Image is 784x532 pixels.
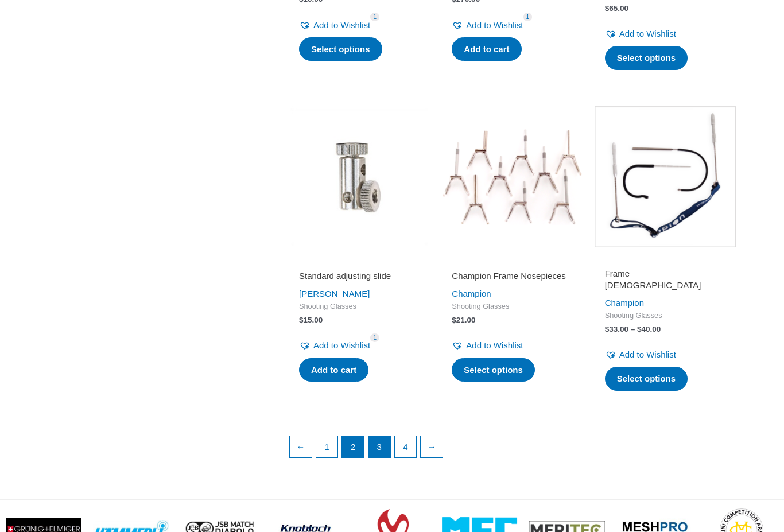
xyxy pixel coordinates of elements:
h2: Champion Frame Nosepieces [452,270,572,282]
bdi: 33.00 [605,325,628,333]
img: Champion Frame Nosepiece [441,106,583,247]
bdi: 40.00 [637,325,661,333]
a: Select options for “Champion Frame Nosepieces” [452,358,535,382]
iframe: Customer reviews powered by Trustpilot [299,254,420,268]
h2: Standard adjusting slide [299,270,420,282]
nav: Product Pagination [289,436,736,464]
span: Add to Wishlist [313,20,370,30]
span: Shooting Glasses [605,311,725,321]
a: [PERSON_NAME] [299,289,370,298]
bdi: 15.00 [299,316,323,324]
a: Add to Wishlist [452,17,523,33]
span: Add to Wishlist [466,340,523,350]
span: 1 [370,333,379,342]
a: Add to cart: “Standard adjusting slide” [299,358,368,382]
a: Add to Wishlist [299,17,370,33]
img: Standard adjusting slide [289,106,430,247]
a: Select options for “Knobloch Lensholder Set” [605,46,688,70]
a: Champion [452,289,491,298]
a: Champion [605,298,644,308]
span: Add to Wishlist [619,29,676,38]
a: Add to Wishlist [452,337,523,354]
a: Page 3 [368,436,390,458]
span: Add to Wishlist [313,340,370,350]
span: $ [605,325,610,333]
iframe: Customer reviews powered by Trustpilot [452,254,572,268]
a: → [421,436,443,458]
a: Add to Wishlist [299,337,370,354]
span: $ [299,316,304,324]
span: $ [637,325,642,333]
a: ← [290,436,312,458]
span: Shooting Glasses [299,302,420,312]
iframe: Customer reviews powered by Trustpilot [605,254,725,268]
span: $ [452,316,456,324]
span: Page 2 [342,436,364,458]
a: Add to Wishlist [605,347,676,363]
span: 1 [523,13,533,21]
img: Frame Temples [595,106,736,247]
bdi: 21.00 [452,316,475,324]
a: Standard adjusting slide [299,270,420,286]
span: Shooting Glasses [452,302,572,312]
bdi: 65.00 [605,4,628,13]
a: Select options for “Knobloch Nose Piece” [299,37,382,61]
h2: Frame [DEMOGRAPHIC_DATA] [605,268,725,290]
a: Champion Frame Nosepieces [452,270,572,286]
span: 1 [370,13,379,21]
span: – [631,325,635,333]
span: $ [605,4,610,13]
a: Frame [DEMOGRAPHIC_DATA] [605,268,725,295]
a: Add to cart: “K5 Shooting Glasses” [452,37,521,61]
a: Select options for “Frame Temples” [605,367,688,391]
span: Add to Wishlist [619,350,676,359]
a: Page 4 [395,436,417,458]
span: Add to Wishlist [466,20,523,30]
a: Page 1 [316,436,338,458]
a: Add to Wishlist [605,26,676,42]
